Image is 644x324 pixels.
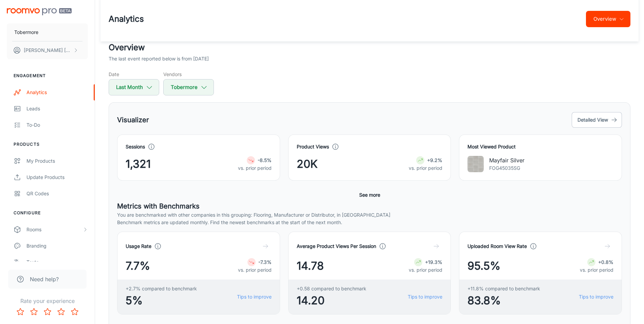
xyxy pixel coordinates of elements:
div: Update Products [26,174,88,181]
button: Rate 3 star [41,305,54,319]
button: Tobermore [7,23,88,41]
h4: Average Product Views Per Session [297,242,376,250]
strong: +9.2% [427,157,442,163]
div: To-do [26,121,88,129]
strong: +0.8% [598,259,613,265]
h5: Visualizer [117,115,149,125]
p: [PERSON_NAME] [PERSON_NAME] [24,47,72,54]
strong: -8.5% [258,157,272,163]
h4: Product Views [297,143,329,150]
span: +0.58 compared to benchmark [297,285,366,292]
h4: Sessions [126,143,145,150]
div: Texts [26,258,88,266]
a: Tips to improve [237,293,272,301]
strong: -7.3% [258,259,272,265]
img: Mayfair Silver [467,156,484,172]
p: Tobermore [14,29,38,36]
button: [PERSON_NAME] [PERSON_NAME] [7,41,88,59]
h1: Analytics [109,13,144,25]
span: 14.20 [297,292,366,309]
p: The last event reported below is from [DATE] [109,55,209,62]
button: See more [356,189,383,201]
p: FOG45035SG [489,164,525,172]
strong: +19.3% [425,259,442,265]
p: vs. prior period [580,266,613,274]
div: Branding [26,242,88,250]
p: Rate your experience [5,297,89,305]
button: Rate 1 star [14,305,27,319]
div: My Products [26,157,88,165]
button: Rate 2 star [27,305,41,319]
h5: Metrics with Benchmarks [117,201,622,211]
button: Rate 5 star [68,305,81,319]
p: Benchmark metrics are updated monthly. Find the newest benchmarks at the start of the next month. [117,219,622,226]
h4: Most Viewed Product [467,143,613,150]
p: vs. prior period [238,164,272,172]
p: You are benchmarked with other companies in this grouping: Flooring, Manufacturer or Distributor,... [117,211,622,219]
h4: Usage Rate [126,242,151,250]
a: Tips to improve [579,293,613,301]
div: Rooms [26,226,82,233]
button: Tobermore [163,79,214,95]
h4: Uploaded Room View Rate [467,242,527,250]
div: Analytics [26,89,88,96]
span: 20K [297,156,318,172]
span: 5% [126,292,197,309]
span: +11.8% compared to benchmark [467,285,540,292]
p: vs. prior period [409,164,442,172]
h2: Overview [109,41,630,54]
span: 14.78 [297,258,324,274]
span: 7.7% [126,258,150,274]
div: QR Codes [26,190,88,197]
span: 1,321 [126,156,151,172]
span: 95.5% [467,258,500,274]
span: 83.8% [467,292,540,309]
p: Mayfair Silver [489,156,525,164]
img: Roomvo PRO Beta [7,8,72,15]
button: Overview [586,11,630,27]
span: Need help? [30,275,59,283]
span: +2.7% compared to benchmark [126,285,197,292]
h5: Date [109,71,159,78]
a: Tips to improve [408,293,442,301]
p: vs. prior period [409,266,442,274]
h5: Vendors [163,71,214,78]
button: Detailed View [572,112,622,128]
button: Rate 4 star [54,305,68,319]
p: vs. prior period [238,266,272,274]
div: Leads [26,105,88,112]
button: Last Month [109,79,159,95]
